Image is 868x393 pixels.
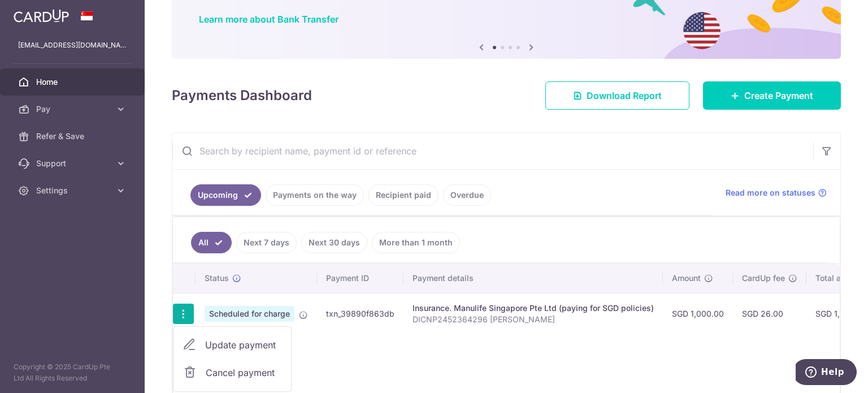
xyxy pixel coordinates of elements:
[726,187,827,198] a: Read more on statuses
[372,232,460,253] a: More than 1 month
[545,81,689,110] a: Download Report
[413,303,654,314] div: Insurance. Manulife Singapore Pte Ltd (paying for SGD policies)
[443,184,491,206] a: Overdue
[733,293,806,334] td: SGD 26.00
[172,133,813,169] input: Search by recipient name, payment id or reference
[36,131,111,142] span: Refer & Save
[205,273,229,284] span: Status
[663,293,733,334] td: SGD 1,000.00
[36,158,111,169] span: Support
[703,81,841,110] a: Create Payment
[317,264,403,293] th: Payment ID
[191,232,232,253] a: All
[36,185,111,196] span: Settings
[744,89,813,102] span: Create Payment
[266,184,364,206] a: Payments on the way
[796,359,857,387] iframe: Opens a widget where you can find more information
[199,14,338,25] a: Learn more about Bank Transfer
[726,187,815,198] span: Read more on statuses
[18,40,127,51] p: [EMAIL_ADDRESS][DOMAIN_NAME]
[14,9,69,23] img: CardUp
[205,306,294,322] span: Scheduled for charge
[587,89,662,102] span: Download Report
[403,264,663,293] th: Payment details
[368,184,439,206] a: Recipient paid
[236,232,297,253] a: Next 7 days
[317,293,403,334] td: txn_39890f863db
[301,232,367,253] a: Next 30 days
[190,184,261,206] a: Upcoming
[815,273,853,284] span: Total amt.
[742,273,785,284] span: CardUp fee
[413,314,654,325] p: DICNP2452364296 [PERSON_NAME]
[36,103,111,115] span: Pay
[172,85,312,106] h4: Payments Dashboard
[672,273,701,284] span: Amount
[36,76,111,88] span: Home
